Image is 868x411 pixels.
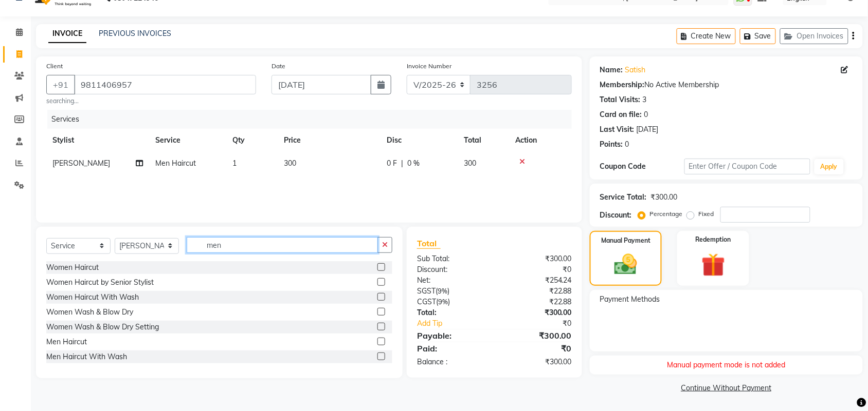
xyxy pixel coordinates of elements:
[407,62,451,71] label: Invoice Number
[47,110,580,129] div: Services
[46,277,154,288] div: Women Haircut by Senior Stylist
[155,159,196,168] span: Men Haircut
[494,329,580,342] div: ₹300.00
[409,357,495,367] div: Balance :
[600,109,642,120] div: Card on file:
[625,139,629,150] div: 0
[417,238,441,249] span: Total
[600,294,660,305] span: Payment Methods
[409,307,495,318] div: Total:
[417,297,436,306] span: CGST
[438,298,448,306] span: 9%
[494,297,580,307] div: ₹22.88
[149,129,226,152] th: Service
[438,287,447,295] span: 9%
[637,124,659,135] div: [DATE]
[601,236,650,245] label: Manual Payment
[409,318,509,329] a: Add Tip
[590,356,863,375] div: Manual payment mode is not added
[99,29,171,38] a: PREVIOUS INVOICES
[684,159,810,174] input: Enter Offer / Coupon Code
[278,129,381,152] th: Price
[600,80,645,90] div: Membership:
[409,329,495,342] div: Payable:
[401,158,403,169] span: |
[625,65,646,75] a: Satish
[780,28,848,44] button: Open Invoices
[600,65,623,75] div: Name:
[407,158,420,169] span: 0 %
[409,297,495,307] div: ( )
[494,286,580,297] div: ₹22.88
[740,28,776,44] button: Save
[409,342,495,355] div: Paid:
[494,264,580,275] div: ₹0
[651,192,678,203] div: ₹300.00
[494,342,580,355] div: ₹0
[494,275,580,286] div: ₹254.24
[232,159,237,168] span: 1
[464,159,476,168] span: 300
[600,94,641,105] div: Total Visits:
[696,235,731,244] label: Redemption
[74,75,256,94] input: Search by Name/Mobile/Email/Code
[46,75,75,94] button: +91
[381,129,458,152] th: Disc
[677,28,736,44] button: Create New
[600,161,684,172] div: Coupon Code
[643,94,647,105] div: 3
[46,96,256,106] small: searching...
[458,129,509,152] th: Total
[815,159,844,174] button: Apply
[694,250,733,280] img: _gift.svg
[509,318,580,329] div: ₹0
[592,383,861,394] a: Continue Without Payment
[46,129,149,152] th: Stylist
[494,357,580,367] div: ₹300.00
[600,124,635,135] div: Last Visit:
[46,307,133,318] div: Women Wash & Blow Dry
[46,62,63,71] label: Client
[494,307,580,318] div: ₹300.00
[600,210,632,221] div: Discount:
[187,237,378,253] input: Search or Scan
[52,159,110,168] span: [PERSON_NAME]
[387,158,397,169] span: 0 F
[417,286,436,296] span: SGST
[509,129,572,152] th: Action
[650,209,683,219] label: Percentage
[607,251,644,278] img: _cash.svg
[409,253,495,264] div: Sub Total:
[409,286,495,297] div: ( )
[46,351,127,362] div: Men Haircut With Wash
[409,264,495,275] div: Discount:
[600,139,623,150] div: Points:
[284,159,296,168] span: 300
[600,80,853,90] div: No Active Membership
[409,275,495,286] div: Net:
[46,337,87,347] div: Men Haircut
[46,322,159,332] div: Women Wash & Blow Dry Setting
[494,253,580,264] div: ₹300.00
[644,109,648,120] div: 0
[600,192,647,203] div: Service Total:
[48,25,86,43] a: INVOICE
[46,262,99,273] div: Women Haircut
[46,292,139,303] div: Women Haircut With Wash
[272,62,285,71] label: Date
[226,129,278,152] th: Qty
[699,209,714,219] label: Fixed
